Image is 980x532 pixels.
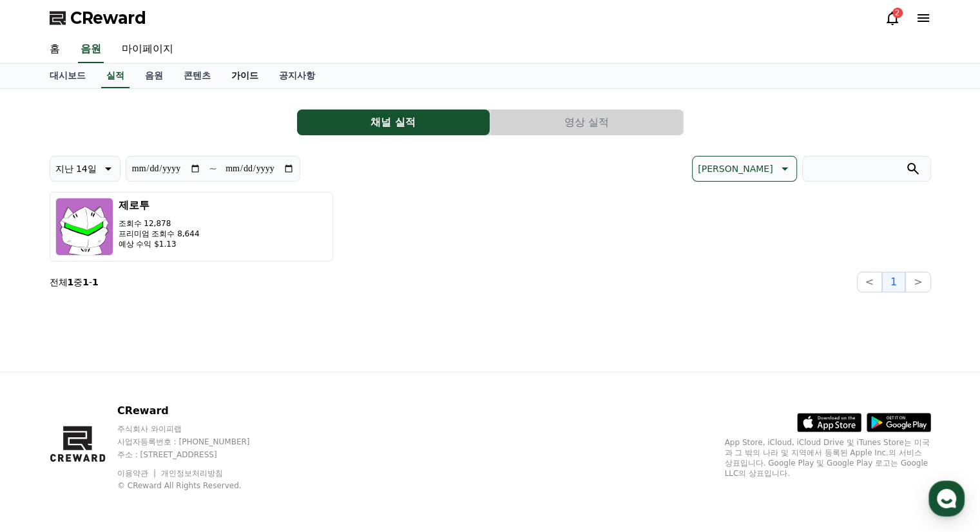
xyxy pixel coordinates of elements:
[119,229,200,239] p: 프리미엄 조회수 8,644
[269,64,325,88] a: 공지사항
[78,36,104,63] a: 음원
[50,156,120,182] button: 지난 14일
[490,109,683,135] button: 영상 실적
[118,428,133,439] span: 대화
[50,8,146,28] a: CReward
[698,160,773,178] p: [PERSON_NAME]
[882,272,905,292] button: 1
[82,277,89,287] strong: 1
[50,276,99,289] p: 전체 중 -
[117,480,274,491] p: © CReward All Rights Reserved.
[119,218,200,229] p: 조회수 12,878
[117,450,274,460] p: 주소 : [STREET_ADDRESS]
[50,192,333,261] button: 제로투 조회수 12,878 프리미엄 조회수 8,644 예상 수익 $1.13
[4,408,85,441] a: 홈
[101,64,130,88] a: 실적
[111,36,184,63] a: 마이페이지
[92,277,99,287] strong: 1
[117,403,274,419] p: CReward
[209,161,217,176] p: ~
[297,109,490,135] a: 채널 실적
[692,156,796,182] button: [PERSON_NAME]
[68,277,74,287] strong: 1
[173,64,221,88] a: 콘텐츠
[70,8,146,28] span: CReward
[199,428,215,438] span: 설정
[135,64,173,88] a: 음원
[221,64,269,88] a: 가이드
[892,8,903,18] div: 2
[166,408,247,441] a: 설정
[119,239,200,249] p: 예상 수익 $1.13
[857,272,882,292] button: <
[41,428,48,438] span: 홈
[117,437,274,447] p: 사업자등록번호 : [PHONE_NUMBER]
[905,272,930,292] button: >
[39,36,70,63] a: 홈
[297,109,490,135] button: 채널 실적
[117,424,274,434] p: 주식회사 와이피랩
[39,64,96,88] a: 대시보드
[725,437,931,479] p: App Store, iCloud, iCloud Drive 및 iTunes Store는 미국과 그 밖의 나라 및 지역에서 등록된 Apple Inc.의 서비스 상표입니다. Goo...
[55,198,113,256] img: 제로투
[119,198,200,213] h3: 제로투
[117,469,158,478] a: 이용약관
[885,10,900,26] a: 2
[85,408,166,441] a: 대화
[490,109,684,135] a: 영상 실적
[55,160,97,178] p: 지난 14일
[161,469,223,478] a: 개인정보처리방침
